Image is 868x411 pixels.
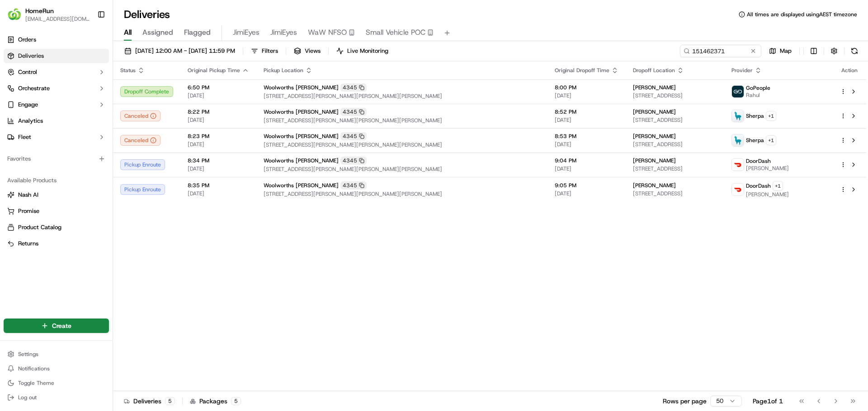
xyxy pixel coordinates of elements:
button: Returns [4,236,109,251]
button: +1 [773,181,783,191]
span: Promise [18,207,39,215]
span: JimiEyes [233,27,259,38]
span: Woolworths [PERSON_NAME] [264,108,339,115]
span: [DATE] [555,92,618,99]
span: [PERSON_NAME] [746,191,789,198]
span: Orders [18,36,36,44]
div: Packages [190,397,241,406]
span: 8:53 PM [555,133,618,140]
button: +1 [766,111,776,121]
span: [PERSON_NAME] [633,84,676,91]
span: [DATE] [555,190,618,197]
img: sherpa_logo.png [732,110,744,122]
div: 4345 [340,83,367,92]
span: Nash AI [18,191,38,199]
button: Notifications [4,362,109,375]
span: Notifications [18,365,50,372]
span: Pickup Location [264,67,303,74]
span: Filters [262,47,278,55]
span: [PERSON_NAME] [633,157,676,164]
div: 5 [231,397,241,405]
span: Original Pickup Time [188,67,240,74]
a: Deliveries [4,49,109,63]
span: Sherpa [746,112,764,120]
span: [DATE] [188,92,249,99]
span: [STREET_ADDRESS] [633,92,717,99]
span: [DATE] [188,190,249,197]
span: Sherpa [746,137,764,144]
span: Small Vehicle POC [366,27,425,38]
a: Analytics [4,114,109,128]
span: [STREET_ADDRESS][PERSON_NAME][PERSON_NAME][PERSON_NAME] [264,117,540,124]
span: [STREET_ADDRESS] [633,116,717,124]
span: [DATE] 12:00 AM - [DATE] 11:59 PM [135,47,235,55]
span: [DATE] [188,165,249,172]
span: 8:52 PM [555,108,618,115]
div: Deliveries [124,397,175,406]
span: [STREET_ADDRESS] [633,165,717,172]
img: gopeople_logo.png [732,86,744,97]
button: [EMAIL_ADDRESS][DOMAIN_NAME] [25,15,90,23]
button: Fleet [4,130,109,144]
span: [DATE] [188,141,249,148]
span: [STREET_ADDRESS] [633,190,717,197]
img: HomeRun [7,7,22,22]
div: 5 [165,397,175,405]
span: Flagged [184,27,211,38]
div: 4345 [340,108,367,116]
span: [PERSON_NAME] [633,182,676,189]
button: Control [4,65,109,79]
span: [PERSON_NAME] [633,108,676,115]
button: Views [290,45,325,57]
a: Nash AI [7,191,105,199]
span: Provider [731,67,753,74]
span: [STREET_ADDRESS][PERSON_NAME][PERSON_NAME][PERSON_NAME] [264,166,540,173]
span: Original Dropoff Time [555,67,609,74]
span: [STREET_ADDRESS] [633,141,717,148]
span: 9:04 PM [555,157,618,164]
button: Settings [4,348,109,360]
h1: Deliveries [124,7,170,22]
a: Returns [7,240,105,248]
span: [DATE] [188,116,249,124]
span: Returns [18,240,38,248]
span: All [124,27,132,38]
span: Analytics [18,117,43,125]
span: Control [18,68,37,76]
span: 6:50 PM [188,84,249,91]
span: GoPeople [746,84,770,92]
img: sherpa_logo.png [732,134,744,146]
p: Rows per page [663,397,707,406]
button: Map [765,45,796,57]
button: [DATE] 12:00 AM - [DATE] 11:59 PM [120,45,239,57]
span: Woolworths [PERSON_NAME] [264,84,339,91]
span: Orchestrate [18,84,50,92]
span: JimiEyes [270,27,297,38]
a: Orders [4,32,109,47]
button: Product Catalog [4,220,109,235]
button: HomeRunHomeRun[EMAIL_ADDRESS][DOMAIN_NAME] [4,4,94,25]
button: Log out [4,391,109,404]
span: Views [305,47,321,55]
button: Nash AI [4,188,109,202]
span: All times are displayed using AEST timezone [747,11,857,18]
span: Status [120,67,136,74]
span: [PERSON_NAME] [633,133,676,140]
span: Woolworths [PERSON_NAME] [264,157,339,164]
span: WaW NFSO [308,27,347,38]
span: Deliveries [18,52,44,60]
span: Log out [18,394,37,401]
span: Engage [18,101,38,109]
div: Page 1 of 1 [753,397,783,406]
span: 8:22 PM [188,108,249,115]
span: 8:34 PM [188,157,249,164]
div: Available Products [4,173,109,188]
span: DoorDash [746,182,771,189]
div: Canceled [120,111,160,121]
span: 9:05 PM [555,182,618,189]
img: doordash_logo_v2.png [732,184,744,195]
button: Create [4,319,109,333]
span: [STREET_ADDRESS][PERSON_NAME][PERSON_NAME][PERSON_NAME] [264,141,540,148]
span: [DATE] [555,165,618,172]
span: Create [52,321,71,330]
